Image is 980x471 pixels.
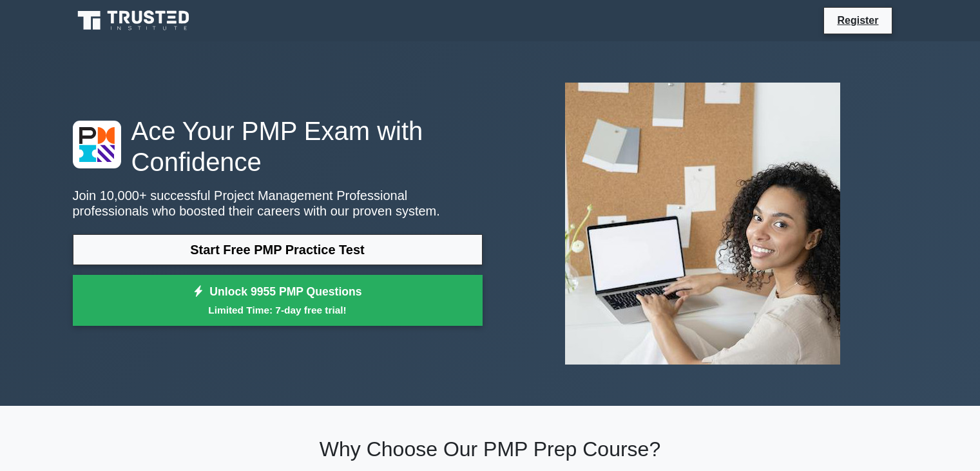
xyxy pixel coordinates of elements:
[73,188,483,219] p: Join 10,000+ successful Project Management Professional professionals who boosted their careers w...
[829,12,886,28] a: Register
[73,437,908,461] h2: Why Choose Our PMP Prep Course?
[73,234,483,265] a: Start Free PMP Practice Test
[89,303,466,317] small: Limited Time: 7-day free trial!
[73,275,483,326] a: Unlock 9955 PMP QuestionsLimited Time: 7-day free trial!
[73,115,483,177] h1: Ace Your PMP Exam with Confidence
